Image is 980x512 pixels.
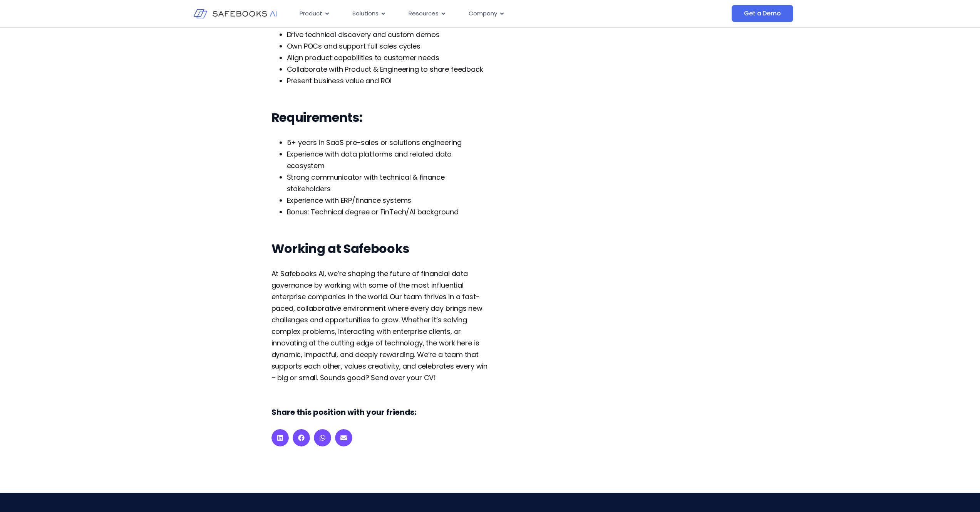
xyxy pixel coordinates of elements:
span: Solutions [352,9,379,18]
div: Share on whatsapp [314,429,331,446]
span: Strong communicator with technical & finance stakeholders [287,172,445,194]
span: Product [300,9,322,18]
span: 5+ years in SaaS pre-sales or solutions engineering [287,138,462,147]
span: Present business value and ROI [287,76,392,86]
span: Drive technical discovery and custom demos [287,30,440,39]
div: Share on email [335,429,352,446]
span: Bonus: Technical degree or FinTech/AI background [287,207,459,217]
span: Resources [409,9,439,18]
div: Menu Toggle [293,6,655,21]
h3: Requirements: [271,110,489,125]
h4: Share this position with your friends: [271,407,416,418]
span: Get a Demo [744,10,781,17]
h3: Working at Safebooks [271,241,489,256]
p: At Safebooks AI, we’re shaping the future of financial data governance by working with some of th... [271,268,489,384]
div: Share on facebook [293,429,310,446]
span: Experience with data platforms and related data ecosystem [287,149,452,170]
span: Collaborate with Product & Engineering to share feedback [287,64,483,74]
span: Experience with ERP/finance systems [287,195,412,205]
span: Own POCs and support full sales cycles [287,41,420,51]
div: Share on linkedin [271,429,289,446]
span: Align product capabilities to customer needs [287,53,439,62]
nav: Menu [293,6,655,21]
a: Get a Demo [732,5,793,22]
span: Company [469,9,497,18]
